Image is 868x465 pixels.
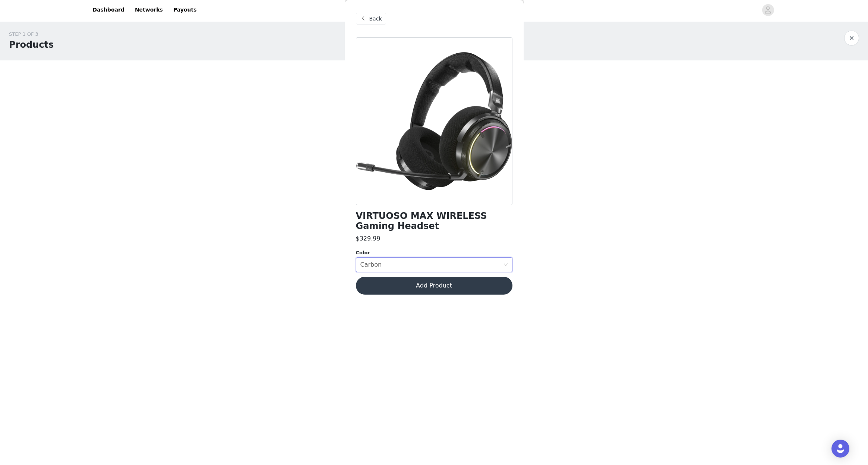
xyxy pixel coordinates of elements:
div: Color [356,249,512,257]
h1: VIRTUOSO MAX WIRELESS Gaming Headset [356,211,512,231]
span: Back [369,15,382,23]
h1: Products [9,38,54,51]
div: STEP 1 OF 3 [9,31,54,38]
button: Add Product [356,277,512,295]
div: avatar [764,4,771,16]
a: Payouts [169,1,201,18]
a: Networks [130,1,167,18]
a: Dashboard [88,1,129,18]
div: Open Intercom Messenger [831,440,849,458]
h3: $329.99 [356,234,381,243]
div: Carbon [360,258,382,272]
